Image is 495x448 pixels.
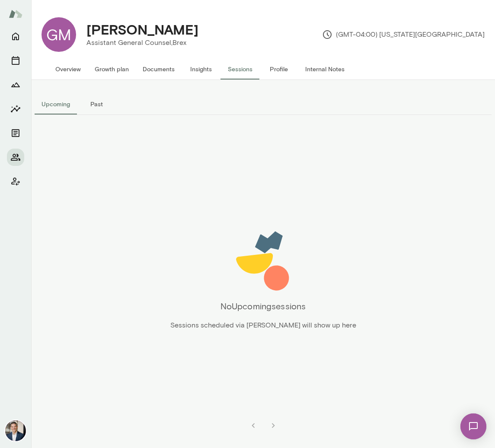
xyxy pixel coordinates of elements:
div: pagination [35,410,492,434]
button: Home [7,28,24,45]
button: Documents [136,59,182,79]
img: Mark Zschocke [5,420,26,441]
p: (GMT-04:00) [US_STATE][GEOGRAPHIC_DATA] [322,29,485,40]
p: Sessions scheduled via [PERSON_NAME] will show up here [170,320,356,330]
button: Sessions [7,52,24,69]
img: Mento [9,6,22,22]
button: Internal Notes [298,59,351,79]
nav: pagination navigation [243,417,283,434]
button: Insights [182,59,220,79]
button: Overview [48,59,88,79]
button: Documents [7,124,24,142]
button: Profile [259,59,298,79]
button: Growth plan [88,59,136,79]
button: Client app [7,173,24,190]
div: GM [42,17,76,52]
h6: No Upcoming sessions [220,299,306,313]
div: basic tabs example [35,94,492,114]
h4: [PERSON_NAME] [86,21,198,38]
button: Members [7,149,24,166]
button: Growth Plan [7,76,24,93]
button: Upcoming [35,94,77,114]
button: Insights [7,100,24,118]
button: Past [77,94,116,114]
button: Sessions [220,59,259,79]
p: Assistant General Counsel, Brex [86,38,198,48]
